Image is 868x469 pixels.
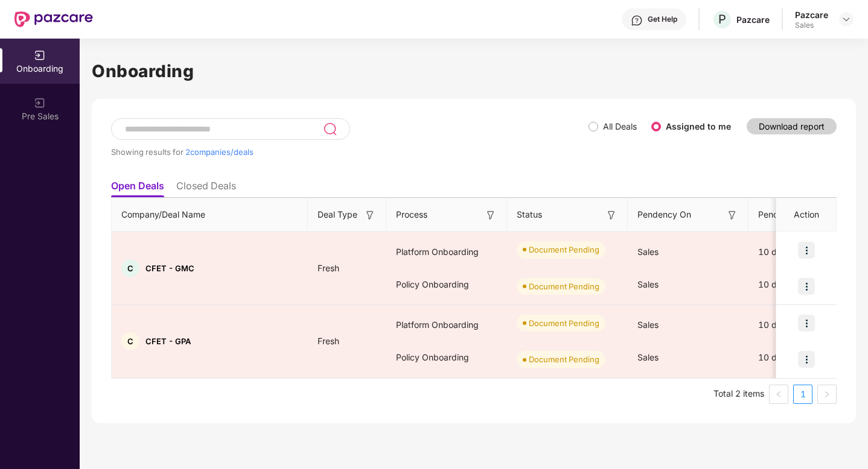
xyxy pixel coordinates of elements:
div: Policy Onboarding [386,341,507,374]
span: Pendency [758,208,820,221]
span: 2 companies/deals [185,147,254,157]
div: C [121,332,139,350]
img: svg+xml;base64,PHN2ZyB3aWR0aD0iMjAiIGhlaWdodD0iMjAiIHZpZXdCb3g9IjAgMCAyMCAyMCIgZmlsbD0ibm9uZSIgeG... [34,49,46,61]
img: svg+xml;base64,PHN2ZyB3aWR0aD0iMjQiIGhlaWdodD0iMjUiIHZpZXdCb3g9IjAgMCAyNCAyNSIgZmlsbD0ibm9uZSIgeG... [323,122,337,136]
img: svg+xml;base64,PHN2ZyB3aWR0aD0iMTYiIGhlaWdodD0iMTYiIHZpZXdCb3g9IjAgMCAxNiAxNiIgZmlsbD0ibm9uZSIgeG... [605,209,617,221]
img: icon [798,351,815,368]
span: Pendency On [637,208,691,221]
span: Fresh [308,263,349,273]
span: Status [517,208,542,221]
div: Document Pending [529,244,599,256]
span: Sales [637,319,659,330]
span: P [718,12,726,27]
span: Process [396,208,427,221]
img: icon [798,242,815,259]
div: Pazcare [795,9,828,20]
div: 10 days [748,268,839,301]
h1: Onboarding [92,58,856,84]
th: Pendency [748,198,839,231]
img: svg+xml;base64,PHN2ZyBpZD0iRHJvcGRvd24tMzJ4MzIiIHhtbG5zPSJodHRwOi8vd3d3LnczLm9yZy8yMDAwL3N2ZyIgd2... [841,14,851,24]
span: CFET - GPA [145,336,191,346]
li: Next Page [817,385,837,404]
li: Total 2 items [713,385,764,404]
span: Deal Type [318,208,357,221]
label: Assigned to me [666,121,731,131]
span: Sales [637,279,659,289]
div: Pazcare [736,14,770,25]
button: Download report [747,118,837,134]
th: Action [776,198,837,231]
div: Document Pending [529,317,599,329]
span: Fresh [308,336,349,346]
span: Sales [637,247,659,257]
span: Sales [637,352,659,362]
span: CFET - GMC [145,263,194,273]
div: 10 days [748,309,839,341]
img: svg+xml;base64,PHN2ZyB3aWR0aD0iMjAiIGhlaWdodD0iMjAiIHZpZXdCb3g9IjAgMCAyMCAyMCIgZmlsbD0ibm9uZSIgeG... [34,97,46,109]
li: Closed Deals [176,180,236,197]
div: C [121,259,139,277]
div: Sales [795,20,828,30]
img: New Pazcare Logo [14,11,93,27]
div: 10 days [748,236,839,268]
img: svg+xml;base64,PHN2ZyB3aWR0aD0iMTYiIGhlaWdodD0iMTYiIHZpZXdCb3g9IjAgMCAxNiAxNiIgZmlsbD0ibm9uZSIgeG... [726,209,738,221]
span: right [823,391,831,398]
img: svg+xml;base64,PHN2ZyB3aWR0aD0iMTYiIGhlaWdodD0iMTYiIHZpZXdCb3g9IjAgMCAxNiAxNiIgZmlsbD0ibm9uZSIgeG... [485,209,497,221]
div: Platform Onboarding [386,309,507,341]
button: right [817,385,837,404]
li: Open Deals [111,180,164,197]
div: Get Help [648,14,677,24]
button: left [769,385,788,404]
span: left [775,391,782,398]
li: Previous Page [769,385,788,404]
img: svg+xml;base64,PHN2ZyBpZD0iSGVscC0zMngzMiIgeG1sbnM9Imh0dHA6Ly93d3cudzMub3JnLzIwMDAvc3ZnIiB3aWR0aD... [631,14,643,27]
img: icon [798,315,815,332]
a: 1 [794,385,812,403]
div: Showing results for [111,147,589,157]
img: icon [798,278,815,295]
div: 10 days [748,341,839,374]
li: 1 [793,385,812,404]
img: svg+xml;base64,PHN2ZyB3aWR0aD0iMTYiIGhlaWdodD0iMTYiIHZpZXdCb3g9IjAgMCAxNiAxNiIgZmlsbD0ibm9uZSIgeG... [364,209,376,221]
th: Company/Deal Name [112,198,308,231]
div: Policy Onboarding [386,268,507,301]
label: All Deals [603,121,637,131]
div: Document Pending [529,280,599,292]
div: Platform Onboarding [386,236,507,268]
div: Document Pending [529,353,599,365]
